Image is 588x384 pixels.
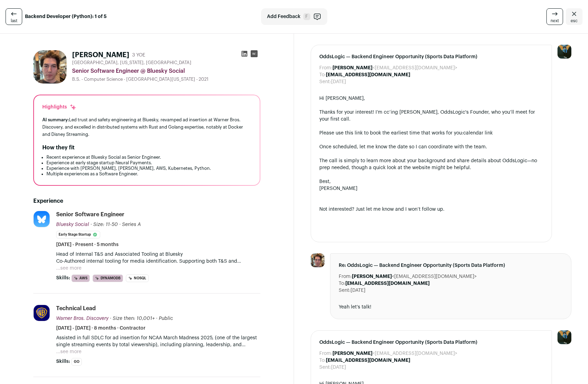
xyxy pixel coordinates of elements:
p: Head of Internal T&S and Associated Tooling at Bluesky [56,251,260,258]
span: · [119,221,121,228]
strong: Backend Developer (Python): 1 of 5 [25,13,107,20]
li: DynamoDB [93,274,123,282]
span: AI summary: [42,117,69,122]
div: 3 YOE [132,52,145,59]
p: Assisted in full SDLC for ad insertion for NCAA March Madness 2025, (one of the largest single st... [56,334,260,348]
span: last [11,18,17,24]
li: Early Stage Startup [56,231,100,238]
dt: From: [319,350,332,357]
img: b4ba5a34e0f1fe70c9f1734880b4a1ff8ee6d845a27bb72bb9fb996fb9c7bebb.jpg [34,211,50,227]
div: Thanks for your interest! I’m cc’ing [PERSON_NAME], OddsLogic's Founder, who you’ll meet for your... [319,109,543,123]
div: Technical Lead [56,305,96,312]
li: Go [71,358,82,366]
dt: To: [319,71,326,78]
div: Please use this link to book the earliest time that works for you: [319,130,543,137]
b: [EMAIL_ADDRESS][DOMAIN_NAME] [345,281,430,286]
span: Add Feedback [267,13,301,20]
button: Add Feedback F [261,8,327,25]
div: Not interested? Just let me know and I won’t follow up. [319,206,543,213]
b: [PERSON_NAME] [332,351,372,356]
span: Re: OddsLogic — Backend Engineer Opportunity (Sports Data Platform) [339,262,563,269]
dd: [DATE] [331,78,346,85]
div: Yeah let’s talk! [339,304,563,311]
span: next [551,18,559,24]
div: Senior Software Engineer [56,211,124,218]
li: Multiple experiences as a Software Engineer. [46,171,251,177]
img: c758bc6b1e5718888100fd49217f69738487cfa9d1373462d1e185c6b0fddbc5.jpg [33,50,67,84]
span: OddsLogic — Backend Engineer Opportunity (Sports Data Platform) [319,339,543,346]
img: 264c4eb94fda3e3658b0d080635d78e6592e162bc6b25d4821391e02119b71c2.jpg [34,305,50,321]
dt: To: [339,280,345,287]
b: [EMAIL_ADDRESS][DOMAIN_NAME] [326,72,410,77]
a: calendar link [463,131,493,136]
div: Led trust and safety engineering at Bluesky, revamped ad insertion at Warner Bros. Discovery, and... [42,116,251,138]
span: Skills: [56,358,70,365]
span: · Size then: 10,001+ [110,316,155,321]
span: Bluesky Social [56,222,89,227]
li: Recent experience at Bluesky Social as Senior Engineer. [46,155,251,160]
span: OddsLogic — Backend Engineer Opportunity (Sports Data Platform) [319,53,543,60]
div: [PERSON_NAME] [319,185,543,192]
b: [PERSON_NAME] [352,274,392,279]
span: Warner Bros. Discovery [56,316,109,321]
span: [GEOGRAPHIC_DATA], [US_STATE], [GEOGRAPHIC_DATA] [72,60,191,66]
dt: From: [339,273,352,280]
img: 12031951-medium_jpg [557,45,571,59]
b: [PERSON_NAME] [332,66,372,70]
dd: [DATE] [331,364,346,371]
span: [DATE] - [DATE] · 8 months · Contractor [56,325,146,332]
dt: Sent: [339,287,351,294]
dt: Sent: [319,78,331,85]
div: Once scheduled, let me know the date so I can coordinate with the team. [319,143,543,150]
span: esc [571,18,578,24]
p: Co-Authored internal tooling for media identification. Supporting both T&S and algorithm implemen... [56,258,260,265]
li: NoSQL [126,274,149,282]
dd: <[EMAIL_ADDRESS][DOMAIN_NAME]> [332,64,457,71]
h1: [PERSON_NAME] [72,50,129,60]
dt: Sent: [319,364,331,371]
button: ...see more [56,348,81,355]
img: 12031951-medium_jpg [557,330,571,344]
dt: From: [319,64,332,71]
span: · [156,315,157,322]
span: Series A [122,222,141,227]
span: Skills: [56,274,70,281]
img: c758bc6b1e5718888100fd49217f69738487cfa9d1373462d1e185c6b0fddbc5.jpg [311,253,325,267]
dt: To: [319,357,326,364]
h2: Experience [33,197,260,205]
a: Close [566,8,582,25]
div: Best, [319,178,543,185]
a: last [6,8,22,25]
span: Public [159,316,173,321]
b: [EMAIL_ADDRESS][DOMAIN_NAME] [326,358,410,363]
div: Senior Software Engineer @ Bluesky Social [72,67,260,75]
span: · Size: 11-50 [90,222,118,227]
li: Experience at early stage startup Neural Payments. [46,160,251,166]
button: ...see more [56,265,81,272]
li: Experience with [PERSON_NAME], [PERSON_NAME], AWS, Kubernetes, Python. [46,166,251,171]
span: F [303,13,310,20]
div: The call is simply to learn more about your background and share details about OddsLogic—no prep ... [319,157,543,171]
div: Highlights [42,104,77,111]
div: Hi [PERSON_NAME], [319,95,543,102]
div: B.S. - Computer Science - [GEOGRAPHIC_DATA][US_STATE] - 2021 [72,77,260,82]
dd: [DATE] [351,287,365,294]
h2: How they fit [42,143,75,152]
span: [DATE] - Present · 5 months [56,241,119,248]
dd: <[EMAIL_ADDRESS][DOMAIN_NAME]> [352,273,477,280]
dd: <[EMAIL_ADDRESS][DOMAIN_NAME]> [332,350,457,357]
a: next [546,8,563,25]
li: AWS [71,274,90,282]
